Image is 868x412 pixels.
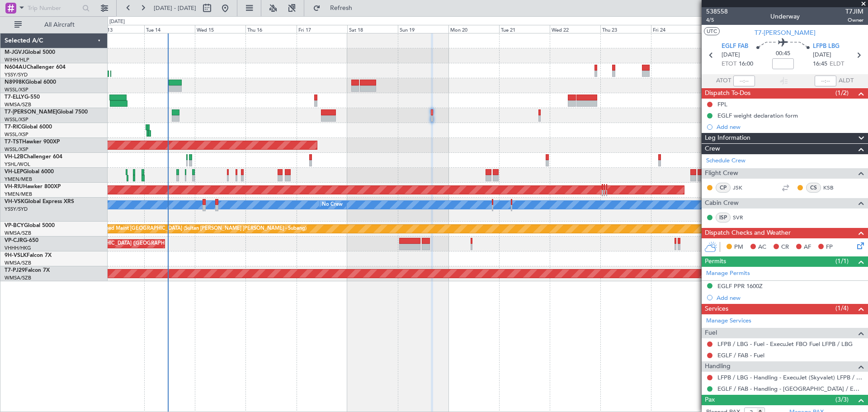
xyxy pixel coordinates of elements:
span: ALDT [839,76,854,85]
span: Refresh [322,5,360,11]
a: WIHH/HLP [5,57,29,63]
button: UTC [704,27,720,35]
a: WSSL/XSP [5,86,28,93]
span: (3/3) [835,395,849,404]
a: WMSA/SZB [5,260,31,266]
a: T7-ELLYG-550 [5,95,40,100]
span: VH-LEP [5,169,23,175]
span: Pax [705,395,715,405]
div: CP [716,183,731,193]
span: [DATE] [722,51,740,60]
div: Planned Maint [GEOGRAPHIC_DATA] (Sultan [PERSON_NAME] [PERSON_NAME] - Subang) [96,222,307,236]
div: Add new [717,294,863,302]
div: Tue 14 [144,25,195,33]
a: KSB [823,184,844,192]
span: T7-PJ29 [5,268,25,273]
span: 00:45 [776,49,790,58]
span: T7-ELLY [5,95,24,100]
a: VH-RIUHawker 800XP [5,184,61,189]
span: Services [705,304,728,314]
a: VP-BCYGlobal 5000 [5,223,55,228]
span: Dispatch Checks and Weather [705,228,791,238]
div: Thu 23 [600,25,651,33]
a: SVR [733,213,753,222]
input: --:-- [733,76,755,86]
div: EGLF PPR 1600Z [717,282,763,290]
a: YSHL/WOL [5,161,30,168]
a: Manage Permits [706,269,750,278]
div: Fri 17 [297,25,347,33]
a: M-JGVJGlobal 5000 [5,50,55,55]
span: ELDT [830,60,844,69]
span: 9H-VSLK [5,253,27,258]
a: VH-L2BChallenger 604 [5,154,62,160]
div: FPL [717,100,727,108]
a: YMEN/MEB [5,176,32,183]
a: Manage Services [706,317,751,326]
div: EGLF weight declaration form [717,112,798,119]
span: Fuel [705,328,717,338]
span: ATOT [716,76,731,85]
div: Mon 13 [94,25,144,33]
a: N8998KGlobal 6000 [5,80,56,85]
div: Wed 22 [550,25,600,33]
span: Crew [705,144,720,154]
span: Cabin Crew [705,198,739,208]
a: WSSL/XSP [5,146,28,153]
div: Sat 18 [347,25,398,33]
a: EGLF / FAB - Handling - [GEOGRAPHIC_DATA] / EGLF / FAB [717,385,863,393]
span: (1/1) [835,256,849,266]
a: VH-LEPGlobal 6000 [5,169,54,175]
span: (1/2) [835,88,849,98]
span: [DATE] [813,51,831,60]
div: Fri 24 [651,25,702,33]
a: T7-TSTHawker 900XP [5,139,60,145]
span: Leg Information [705,133,750,143]
a: JSK [733,184,753,192]
div: Underway [770,12,800,21]
div: Planned Maint [GEOGRAPHIC_DATA] ([GEOGRAPHIC_DATA] Intl) [45,237,196,251]
span: Flight Crew [705,168,738,179]
span: [DATE] - [DATE] [154,4,196,12]
a: Schedule Crew [706,156,745,166]
a: T7-[PERSON_NAME]Global 7500 [5,109,88,115]
span: N8998K [5,80,25,85]
a: T7-RICGlobal 6000 [5,124,52,130]
button: Refresh [309,1,363,15]
div: [DATE] [109,18,125,26]
a: YSSY/SYD [5,71,28,78]
span: T7-[PERSON_NAME] [755,28,816,38]
span: 16:45 [813,60,827,69]
span: AC [758,243,766,252]
a: YSSY/SYD [5,206,28,213]
span: LFPB LBG [813,42,840,51]
a: LFPB / LBG - Handling - ExecuJet (Skyvalet) LFPB / LBG [717,374,863,381]
span: ETOT [722,60,736,69]
a: VP-CJRG-650 [5,238,38,243]
a: WMSA/SZB [5,101,31,108]
div: Sun 19 [398,25,448,33]
span: T7-[PERSON_NAME] [5,109,57,115]
span: All Aircraft [24,22,95,28]
span: CR [781,243,789,252]
a: LFPB / LBG - Fuel - ExecuJet FBO Fuel LFPB / LBG [717,340,853,348]
a: WMSA/SZB [5,275,31,281]
span: 4/5 [706,16,728,24]
span: 538558 [706,7,728,16]
span: Permits [705,256,726,267]
span: EGLF FAB [722,42,748,51]
a: YMEN/MEB [5,191,32,198]
input: Trip Number [28,1,80,15]
div: Mon 20 [448,25,499,33]
span: VP-CJR [5,238,23,243]
a: T7-PJ29Falcon 7X [5,268,50,273]
button: All Aircraft [10,18,98,32]
span: VH-VSK [5,199,24,204]
span: T7JIM [845,7,863,16]
a: WSSL/XSP [5,116,28,123]
a: 9H-VSLKFalcon 7X [5,253,52,258]
span: 16:00 [739,60,753,69]
a: WSSL/XSP [5,131,28,138]
div: ISP [716,213,731,223]
div: No Crew [322,198,343,212]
